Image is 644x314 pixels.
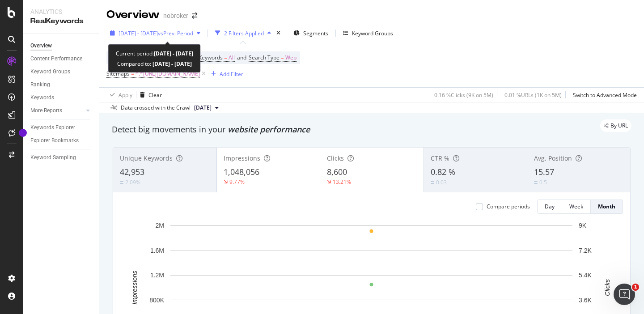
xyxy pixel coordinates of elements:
[290,26,332,40] button: Segments
[148,91,162,99] div: Clear
[632,284,639,291] span: 1
[534,166,554,177] span: 15.57
[19,129,27,137] div: Tooltip anchor
[30,123,93,132] a: Keywords Explorer
[30,93,93,102] a: Keywords
[534,181,538,184] img: Equal
[30,67,93,76] a: Keyword Groups
[352,30,393,37] div: Keyword Groups
[136,68,200,80] span: ^.*[URL][DOMAIN_NAME]
[431,166,455,177] span: 0.82 %
[604,279,611,296] text: Clicks
[327,166,347,177] span: 8,600
[125,178,140,186] div: 2.09%
[434,91,493,99] div: 0.16 % Clicks ( 9K on 5M )
[191,102,222,113] button: [DATE]
[275,29,282,38] div: times
[30,123,75,132] div: Keywords Explorer
[436,178,447,186] div: 0.03
[106,26,204,40] button: [DATE] - [DATE]vsPrev. Period
[600,119,631,132] div: legacy label
[539,178,547,186] div: 0.5
[30,136,93,145] a: Explorer Bookmarks
[150,247,164,254] text: 1.6M
[229,178,245,186] div: 9.77%
[120,181,123,184] img: Equal
[237,54,246,61] span: and
[431,154,449,162] span: CTR %
[30,16,92,26] div: RealKeywords
[30,80,50,89] div: Ranking
[131,70,134,77] span: =
[30,153,93,162] a: Keyword Sampling
[573,91,637,99] div: Switch to Advanced Mode
[545,203,555,210] div: Day
[591,199,623,214] button: Month
[150,272,164,279] text: 1.2M
[30,106,62,115] div: More Reports
[208,68,243,79] button: Add Filter
[151,60,192,68] b: [DATE] - [DATE]
[131,271,138,304] text: Impressions
[30,67,70,76] div: Keyword Groups
[117,59,192,69] div: Compared to:
[149,297,164,304] text: 800K
[106,88,132,102] button: Apply
[30,153,76,162] div: Keyword Sampling
[119,30,158,37] span: [DATE] - [DATE]
[199,54,223,61] span: Keywords
[30,41,93,51] a: Overview
[229,51,235,64] span: All
[303,30,328,37] span: Segments
[119,91,132,99] div: Apply
[30,106,84,115] a: More Reports
[136,88,162,102] button: Clear
[487,203,530,210] div: Compare periods
[534,154,572,162] span: Avg. Position
[224,166,259,177] span: 1,048,056
[192,13,197,19] div: arrow-right-arrow-left
[579,247,592,254] text: 7.2K
[333,178,351,186] div: 13.21%
[120,166,144,177] span: 42,953
[106,70,130,77] span: Sitemaps
[504,91,562,99] div: 0.01 % URLs ( 1K on 5M )
[569,88,637,102] button: Switch to Advanced Mode
[30,54,93,64] a: Content Performance
[598,203,615,210] div: Month
[431,181,434,184] img: Equal
[579,297,592,304] text: 3.6K
[154,50,193,57] b: [DATE] - [DATE]
[224,30,264,37] div: 2 Filters Applied
[158,30,193,37] span: vs Prev. Period
[121,104,191,112] div: Data crossed with the Crawl
[30,7,92,16] div: Analytics
[614,284,635,305] iframe: Intercom live chat
[224,154,260,162] span: Impressions
[163,11,188,20] div: nobroker
[562,199,591,214] button: Week
[569,203,583,210] div: Week
[30,80,93,89] a: Ranking
[106,7,160,22] div: Overview
[610,123,628,128] span: By URL
[327,154,344,162] span: Clicks
[156,222,164,229] text: 2M
[30,136,79,145] div: Explorer Bookmarks
[537,199,562,214] button: Day
[220,70,243,78] div: Add Filter
[339,26,397,40] button: Keyword Groups
[30,93,54,102] div: Keywords
[579,222,587,229] text: 9K
[116,48,193,59] div: Current period:
[224,54,227,61] span: =
[194,104,212,112] span: 2025 Aug. 4th
[285,51,297,64] span: Web
[212,26,275,40] button: 2 Filters Applied
[579,272,592,279] text: 5.4K
[120,154,173,162] span: Unique Keywords
[281,54,284,61] span: =
[249,54,280,61] span: Search Type
[30,41,52,51] div: Overview
[30,54,82,64] div: Content Performance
